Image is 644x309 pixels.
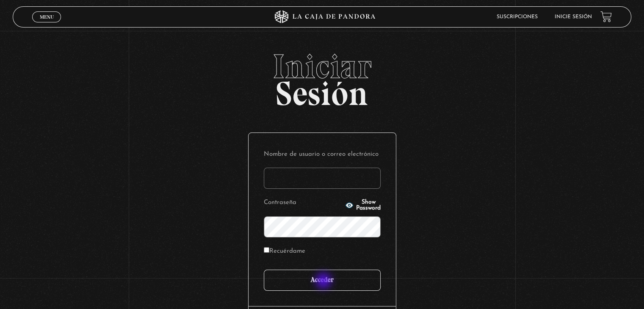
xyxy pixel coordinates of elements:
[13,50,631,83] span: Iniciar
[497,14,538,19] a: Suscripciones
[264,247,269,253] input: Recuérdame
[37,21,57,27] span: Cerrar
[600,11,612,22] a: View your shopping cart
[264,196,343,210] label: Contraseña
[345,199,381,211] button: Show Password
[264,245,305,258] label: Recuérdame
[555,14,592,19] a: Inicie sesión
[13,50,631,104] h2: Sesión
[356,199,381,211] span: Show Password
[264,148,381,161] label: Nombre de usuario o correo electrónico
[264,270,381,291] input: Acceder
[40,14,54,19] span: Menu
